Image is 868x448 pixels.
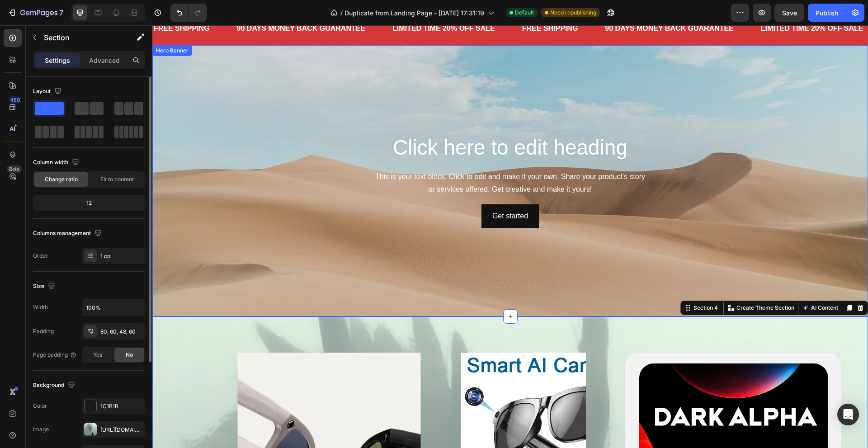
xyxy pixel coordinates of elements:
[33,303,48,311] div: Width
[7,165,22,173] div: Beta
[816,8,838,18] div: Publish
[33,227,104,240] div: Columns management
[584,278,642,287] p: Create Theme Section
[33,351,77,359] div: Page padding
[33,156,81,169] div: Column width
[33,379,77,391] div: Background
[33,425,49,434] div: Image
[93,351,102,359] span: Yes
[59,7,63,18] p: 7
[89,56,120,65] p: Advanced
[45,175,78,184] span: Change ratio
[774,4,804,22] button: Save
[648,277,688,288] button: AI Content
[808,4,846,22] button: Publish
[9,96,22,104] div: 450
[33,252,48,260] div: Order
[2,21,38,29] div: Hero Banner
[170,4,207,22] div: Undo/Redo
[837,404,859,425] div: Open Intercom Messenger
[33,85,63,98] div: Layout
[100,426,143,434] div: [URL][DOMAIN_NAME]
[126,351,133,359] span: No
[33,402,47,410] div: Color
[94,108,622,137] h2: Click here to edit heading
[33,280,57,292] div: Size
[329,179,387,203] button: Get started
[100,175,134,184] span: Fit to content
[515,9,534,17] span: Default
[782,9,797,17] span: Save
[35,197,143,209] div: 12
[340,184,376,198] div: Get started
[340,8,343,18] span: /
[100,252,143,260] div: 1 col
[44,32,118,43] p: Section
[487,338,676,444] img: gempages_576274719452430879-c25ebb1b-026d-44a2-98ab-31603c6c8581.png
[539,278,567,287] div: Section 4
[4,4,67,22] button: 7
[33,327,54,335] div: Padding
[152,25,868,448] iframe: Design area
[100,328,143,336] div: 80, 60, 48, 60
[344,8,484,18] span: Duplicate from Landing Page - [DATE] 17:31:19
[82,299,145,316] input: Auto
[94,144,622,172] div: This is your text block. Click to edit and make it your own. Share your product's story or servic...
[45,56,70,65] p: Settings
[550,9,596,17] span: Need republishing
[100,402,143,410] div: 1C1B1B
